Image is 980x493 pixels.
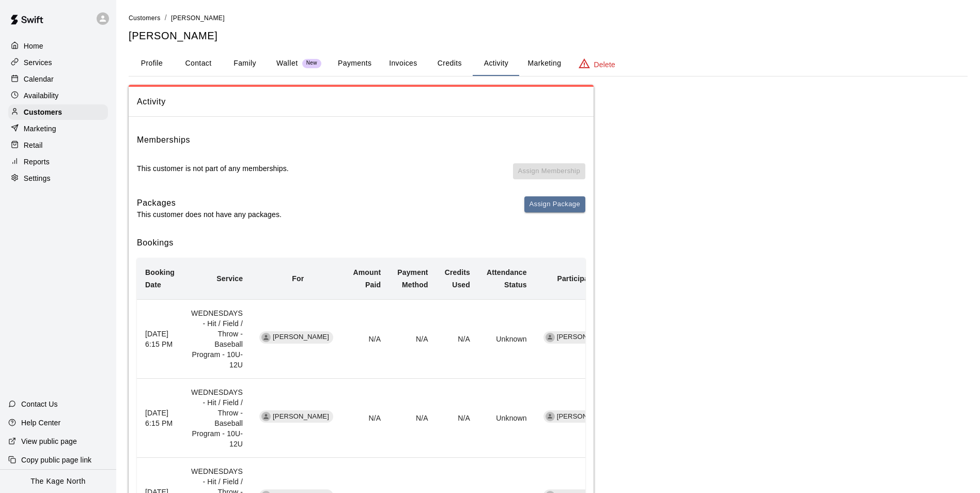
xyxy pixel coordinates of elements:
[175,51,222,76] button: Contact
[8,88,108,103] a: Availability
[129,51,968,76] div: basic tabs example
[594,59,615,70] p: Delete
[137,196,282,210] h6: Packages
[222,51,268,76] button: Family
[397,268,428,289] b: Payment Method
[389,299,436,378] td: N/A
[478,299,535,378] td: Unknown
[137,379,183,458] th: [DATE] 6:15 PM
[129,12,968,24] nav: breadcrumb
[487,268,527,289] b: Attendance Status
[165,12,167,23] li: /
[21,455,91,465] p: Copy public page link
[129,29,968,43] h5: [PERSON_NAME]
[445,268,470,289] b: Credits Used
[8,137,108,153] a: Retail
[8,104,108,120] a: Customers
[137,236,585,250] h6: Bookings
[543,410,617,423] div: [PERSON_NAME]
[269,332,333,342] span: [PERSON_NAME]
[8,154,108,170] a: Reports
[261,412,271,421] div: Jillian Andrews
[24,140,43,150] p: Retail
[524,196,585,212] button: Assign Package
[546,412,555,421] div: Murray Roach
[380,51,426,76] button: Invoices
[8,38,108,54] a: Home
[353,268,381,289] b: Amount Paid
[8,55,108,70] a: Services
[478,379,535,458] td: Unknown
[137,95,585,109] span: Activity
[437,299,478,378] td: N/A
[8,71,108,87] a: Calendar
[183,379,251,458] td: WEDNESDAYS - Hit / Field / Throw - Baseball Program - 10U-12U
[513,163,585,188] span: You don't have any memberships
[21,418,60,428] p: Help Center
[8,171,108,186] a: Settings
[145,268,175,289] b: Booking Date
[261,333,271,342] div: Jillian Andrews
[473,51,519,76] button: Activity
[129,13,161,22] a: Customers
[302,60,321,67] span: New
[137,163,289,174] p: This customer is not part of any memberships.
[345,379,389,458] td: N/A
[137,209,282,220] p: This customer does not have any packages.
[553,412,617,422] span: [PERSON_NAME]
[24,41,43,51] p: Home
[546,333,555,342] div: Murray Roach
[137,133,190,147] h6: Memberships
[24,124,56,134] p: Marketing
[21,399,58,409] p: Contact Us
[24,107,62,117] p: Customers
[292,274,304,283] b: For
[330,51,380,76] button: Payments
[345,299,389,378] td: N/A
[437,379,478,458] td: N/A
[129,51,175,76] button: Profile
[8,121,108,136] a: Marketing
[426,51,473,76] button: Credits
[24,57,52,68] p: Services
[519,51,569,76] button: Marketing
[24,74,54,84] p: Calendar
[543,331,617,344] div: [PERSON_NAME]
[216,274,243,283] b: Service
[171,14,225,22] span: [PERSON_NAME]
[24,90,59,101] p: Availability
[21,436,77,446] p: View public page
[269,412,333,422] span: [PERSON_NAME]
[137,299,183,378] th: [DATE] 6:15 PM
[24,157,50,167] p: Reports
[276,58,298,69] p: Wallet
[557,274,620,283] b: Participating Staff
[129,14,161,22] span: Customers
[183,299,251,378] td: WEDNESDAYS - Hit / Field / Throw - Baseball Program - 10U-12U
[24,173,51,183] p: Settings
[389,379,436,458] td: N/A
[30,476,86,487] p: The Kage North
[553,332,617,342] span: [PERSON_NAME]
